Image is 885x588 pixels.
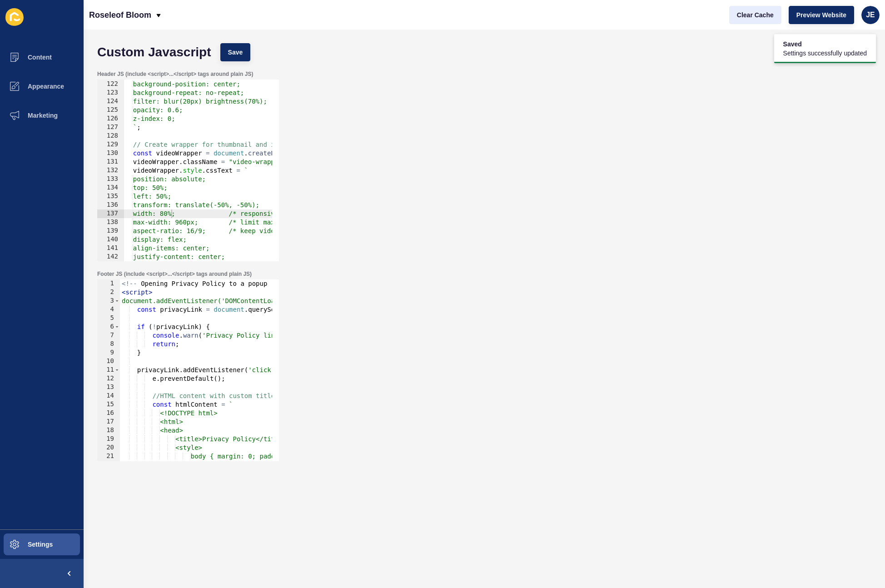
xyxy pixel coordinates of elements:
[97,349,120,357] div: 9
[866,10,875,20] span: JE
[97,374,120,383] div: 12
[97,97,124,106] div: 124
[783,40,867,49] span: Saved
[783,49,867,58] span: Settings successfully updated
[97,48,211,57] h1: Custom Javascript
[97,140,124,149] div: 129
[97,305,120,314] div: 4
[97,409,120,418] div: 16
[97,461,120,469] div: 22
[97,452,120,461] div: 21
[97,418,120,426] div: 17
[97,383,120,392] div: 13
[796,10,846,20] span: Preview Website
[737,10,774,20] span: Clear Cache
[97,244,124,253] div: 141
[97,218,124,227] div: 138
[729,6,781,24] button: Clear Cache
[97,89,124,97] div: 123
[97,331,120,340] div: 7
[97,435,120,443] div: 19
[97,227,124,235] div: 139
[97,235,124,244] div: 140
[97,297,120,305] div: 3
[97,366,120,374] div: 11
[89,4,151,26] p: Roseleof Bloom
[789,6,854,24] button: Preview Website
[97,166,124,175] div: 132
[228,48,243,57] span: Save
[97,426,120,435] div: 18
[97,192,124,201] div: 135
[97,70,253,78] label: Header JS (include <script>...</script> tags around plain JS)
[97,209,124,218] div: 137
[97,175,124,184] div: 133
[97,132,124,140] div: 128
[220,43,251,61] button: Save
[97,123,124,132] div: 127
[97,400,120,409] div: 15
[97,201,124,209] div: 136
[97,392,120,400] div: 14
[97,443,120,452] div: 20
[97,158,124,166] div: 131
[97,323,120,331] div: 6
[97,80,124,89] div: 122
[97,288,120,297] div: 2
[97,253,124,261] div: 142
[97,314,120,323] div: 5
[97,357,120,366] div: 10
[97,184,124,192] div: 134
[97,270,252,278] label: Footer JS (include <script>...</script> tags around plain JS)
[97,340,120,349] div: 8
[97,115,124,123] div: 126
[97,279,120,288] div: 1
[97,149,124,158] div: 130
[97,106,124,115] div: 125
